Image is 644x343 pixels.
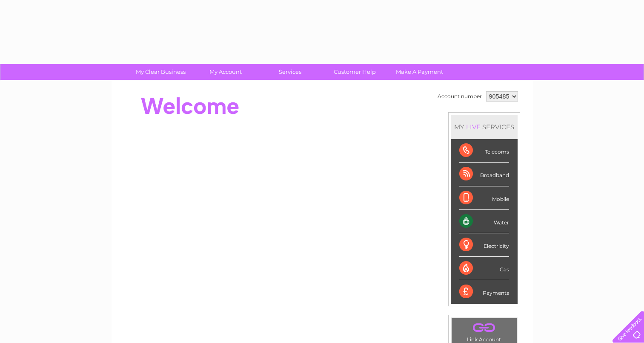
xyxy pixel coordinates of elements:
a: . [454,320,515,335]
div: Payments [459,280,509,303]
a: Make A Payment [384,64,455,80]
div: Broadband [459,163,509,186]
div: Mobile [459,186,509,210]
a: Customer Help [320,64,390,80]
div: Water [459,210,509,233]
div: Electricity [459,233,509,257]
div: LIVE [464,123,482,131]
a: My Account [190,64,260,80]
a: Services [255,64,325,80]
td: Account number [435,89,484,104]
a: My Clear Business [126,64,196,80]
div: Gas [459,257,509,280]
div: Telecoms [459,139,509,163]
div: MY SERVICES [451,115,518,139]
